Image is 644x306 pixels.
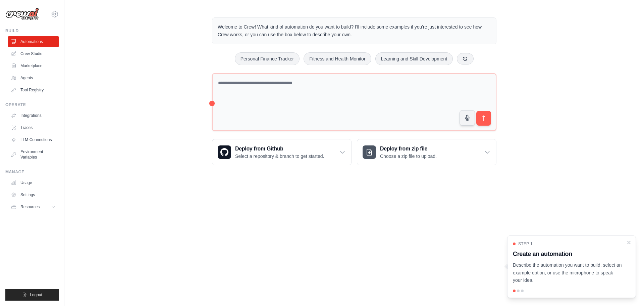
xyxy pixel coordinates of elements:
img: Logo [5,8,39,20]
p: Choose a zip file to upload. [380,153,437,160]
a: Settings [8,189,59,200]
h3: Deploy from Github [235,145,324,153]
a: LLM Connections [8,134,59,145]
div: Manage [5,169,59,175]
button: Personal Finance Tracker [235,52,300,65]
p: Select a repository & branch to get started. [235,153,324,160]
a: Marketplace [8,60,59,71]
button: Close walkthrough [626,240,632,245]
a: Tool Registry [8,85,59,95]
button: Logout [5,289,59,301]
span: Resources [20,204,40,210]
a: Environment Variables [8,146,59,163]
a: Traces [8,122,59,133]
a: Integrations [8,110,59,121]
a: Crew Studio [8,48,59,59]
div: Build [5,28,59,34]
h3: Create an automation [513,249,622,259]
span: Logout [30,292,42,298]
button: Resources [8,202,59,212]
p: Describe the automation you want to build, select an example option, or use the microphone to spe... [513,261,622,284]
p: Welcome to Crew! What kind of automation do you want to build? I'll include some examples if you'... [218,23,491,39]
a: Agents [8,73,59,83]
button: Fitness and Health Monitor [304,52,371,65]
a: Automations [8,36,59,47]
div: Operate [5,102,59,107]
a: Usage [8,177,59,188]
h3: Deploy from zip file [380,145,437,153]
span: Step 1 [518,241,533,247]
button: Learning and Skill Development [375,52,453,65]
